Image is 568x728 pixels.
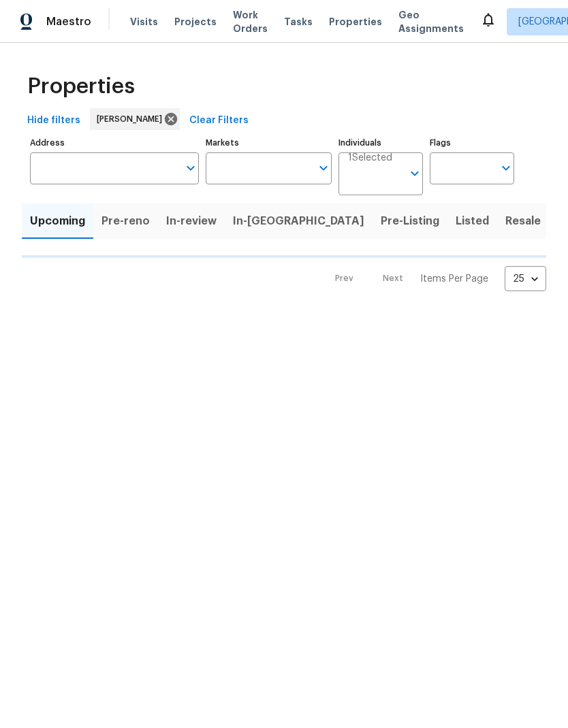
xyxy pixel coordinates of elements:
[189,112,249,129] span: Clear Filters
[90,108,180,130] div: [PERSON_NAME]
[329,15,382,29] span: Properties
[430,139,514,147] label: Flags
[174,15,217,29] span: Projects
[456,212,489,231] span: Listed
[338,139,423,147] label: Individuals
[233,8,268,35] span: Work Orders
[405,164,424,183] button: Open
[30,139,199,147] label: Address
[30,212,85,231] span: Upcoming
[284,17,313,27] span: Tasks
[398,8,464,35] span: Geo Assignments
[27,80,135,93] span: Properties
[505,261,546,297] div: 25
[505,212,541,231] span: Resale
[101,212,150,231] span: Pre-reno
[233,212,364,231] span: In-[GEOGRAPHIC_DATA]
[130,15,158,29] span: Visits
[27,112,80,129] span: Hide filters
[348,152,392,164] span: 1 Selected
[181,159,200,178] button: Open
[322,266,546,291] nav: Pagination Navigation
[314,159,333,178] button: Open
[420,272,488,286] p: Items Per Page
[184,108,254,133] button: Clear Filters
[206,139,332,147] label: Markets
[97,112,168,126] span: [PERSON_NAME]
[496,159,516,178] button: Open
[22,108,86,133] button: Hide filters
[46,15,91,29] span: Maestro
[381,212,439,231] span: Pre-Listing
[166,212,217,231] span: In-review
